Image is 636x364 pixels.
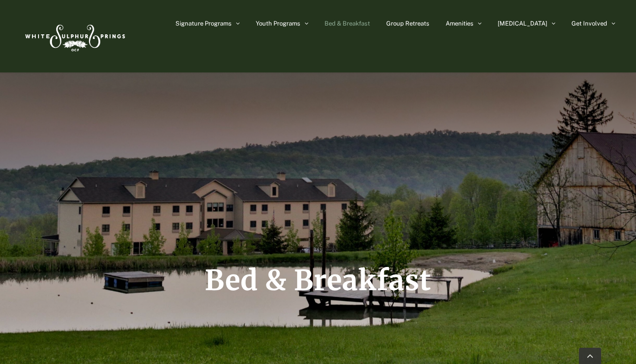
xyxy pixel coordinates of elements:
span: Get Involved [571,20,607,26]
span: Bed & Breakfast [324,20,370,26]
span: Amenities [446,20,474,26]
span: Youth Programs [256,20,300,26]
img: White Sulphur Springs Logo [21,14,128,58]
span: Signature Programs [175,20,232,26]
span: [MEDICAL_DATA] [498,20,547,26]
span: Bed & Breakfast [205,263,431,298]
span: Group Retreats [386,20,429,26]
